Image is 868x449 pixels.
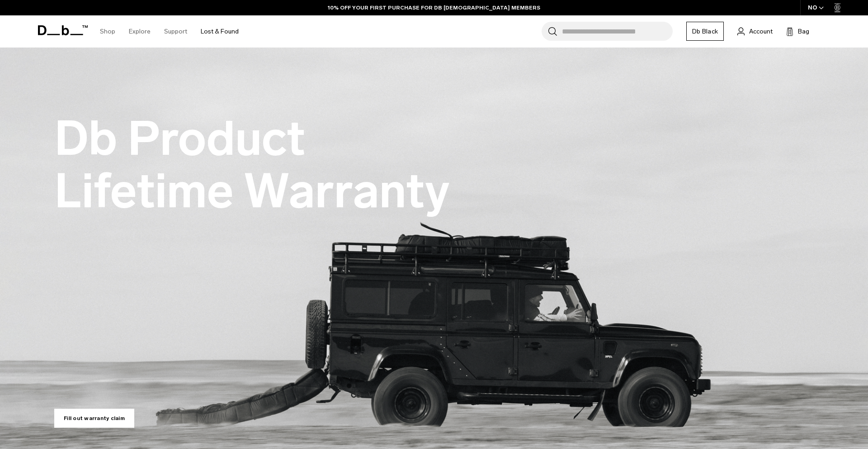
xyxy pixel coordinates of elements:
[100,15,115,48] a: Shop
[328,4,540,12] a: 10% OFF YOUR FIRST PURCHASE FOR DB [DEMOGRAPHIC_DATA] MEMBERS
[93,15,245,48] nav: Main Navigation
[786,26,809,37] button: Bag
[54,409,134,428] a: Fill out warranty claim
[737,26,773,37] a: Account
[798,27,809,36] span: Bag
[686,22,724,41] a: Db Black
[129,15,151,48] a: Explore
[164,15,187,48] a: Support
[749,27,773,36] span: Account
[201,15,239,48] a: Lost & Found
[54,113,461,217] h1: Db Product Lifetime Warranty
